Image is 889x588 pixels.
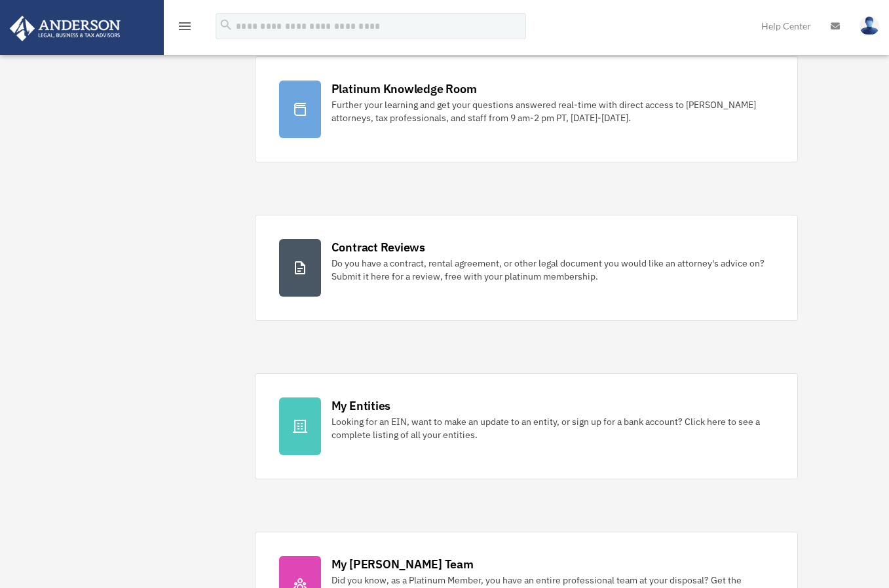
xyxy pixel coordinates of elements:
div: Do you have a contract, rental agreement, or other legal document you would like an attorney's ad... [331,257,774,283]
a: Contract Reviews Do you have a contract, rental agreement, or other legal document you would like... [255,215,799,321]
i: search [219,18,233,32]
a: My Entities Looking for an EIN, want to make an update to an entity, or sign up for a bank accoun... [255,373,799,479]
div: My Entities [331,397,390,414]
div: Contract Reviews [331,239,425,255]
div: Looking for an EIN, want to make an update to an entity, or sign up for a bank account? Click her... [331,415,774,441]
div: Further your learning and get your questions answered real-time with direct access to [PERSON_NAM... [331,98,774,124]
a: Platinum Knowledge Room Further your learning and get your questions answered real-time with dire... [255,56,799,162]
img: User Pic [860,16,879,35]
div: My [PERSON_NAME] Team [331,556,474,572]
div: Platinum Knowledge Room [331,81,477,97]
i: menu [177,18,193,34]
a: menu [177,23,193,34]
img: Anderson Advisors Platinum Portal [6,16,124,41]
